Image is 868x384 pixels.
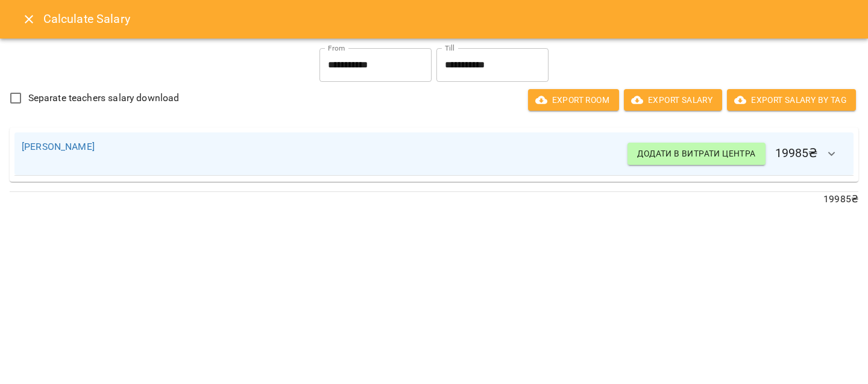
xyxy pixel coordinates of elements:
[22,141,95,152] a: [PERSON_NAME]
[727,89,856,111] button: Export Salary by Tag
[43,10,854,28] h6: Calculate Salary
[528,89,619,111] button: Export room
[28,91,180,105] span: Separate teachers salary download
[637,146,755,161] span: Додати в витрати центра
[627,140,846,169] h6: 19985 ₴
[737,93,846,107] span: Export Salary by Tag
[627,143,765,164] button: Додати в витрати центра
[634,93,712,107] span: Export Salary
[14,5,43,34] button: Close
[624,89,722,111] button: Export Salary
[538,93,609,107] span: Export room
[10,192,858,206] p: 19985 ₴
